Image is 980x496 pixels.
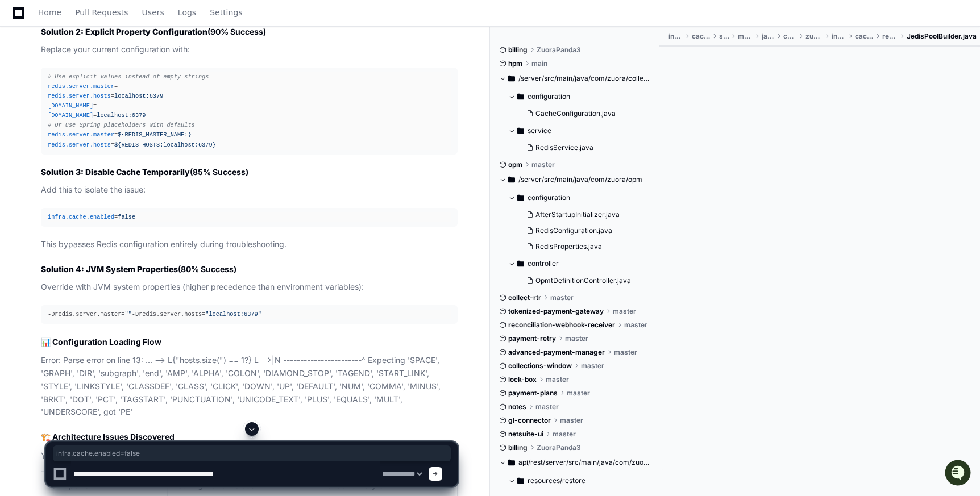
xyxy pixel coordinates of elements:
span: master [531,160,555,169]
span: redis.server.master [48,131,114,138]
button: OpmtDefinitionController.java [522,273,644,289]
span: advanced-payment-manager [508,348,605,357]
span: /server/src/main/java/com/zuora/opm [518,175,642,184]
div: = = = = = = [48,72,451,150]
span: /server/src/main/java/com/zuora/collect/hpm [518,74,651,83]
button: RedisConfiguration.java [522,223,644,239]
button: /server/src/main/java/com/zuora/collect/hpm [499,69,651,87]
div: Start new chat [39,85,186,96]
img: PlayerZero [11,11,34,34]
span: infra.cache.enabled [48,214,114,220]
svg: Directory [508,173,515,186]
span: infra [668,32,683,41]
span: JedisPoolBuilder.java [907,32,977,41]
span: payment-retry [508,334,556,343]
span: service [528,126,551,135]
span: src [719,32,729,41]
iframe: Open customer support [944,459,974,489]
span: cache [692,32,710,41]
span: # Use explicit values instead of empty strings [48,73,209,80]
span: master [535,402,559,411]
span: notes [508,402,526,411]
span: "localhost:6379" [205,311,261,318]
svg: Directory [517,90,524,103]
span: redis.server.hosts [48,141,111,148]
div: -Dredis.server.master= -Dredis.server.hosts= [48,310,451,319]
span: false [118,214,135,220]
button: RedisService.java [522,140,644,156]
h3: (90% Success) [41,26,458,37]
span: OpmtDefinitionController.java [535,276,631,285]
span: Logs [178,9,196,16]
svg: Directory [517,124,524,137]
a: Powered byPylon [80,119,138,128]
svg: Directory [517,191,524,205]
span: hpm [508,59,522,68]
div: We're offline, but we'll be back soon! [39,96,165,105]
button: configuration [508,189,651,207]
svg: Directory [517,257,524,270]
span: master [613,307,636,316]
span: master [581,361,604,370]
span: gl-connector [508,416,551,425]
span: master [550,293,574,302]
p: Override with JVM system properties (higher precedence than environment variables): [41,281,458,294]
span: opm [508,160,522,169]
button: AfterStartupInitializer.java [522,207,644,223]
button: Start new chat [193,88,207,102]
div: = [48,212,451,222]
span: ZuoraPanda3 [537,45,581,55]
span: com [783,32,796,41]
strong: Solution 3: Disable Cache Temporarily [41,167,190,177]
span: lock-box [508,375,537,384]
span: AfterStartupInitializer.java [535,210,620,219]
h2: 📊 Configuration Loading Flow [41,336,458,348]
span: master [614,348,637,357]
span: java [762,32,774,41]
button: controller [508,255,651,273]
p: Add this to isolate the issue: [41,184,458,197]
div: Error: Parse error on line 13: ... --> L{"hosts.size(") == 1?} L -->|N -----------------------^ E... [41,354,458,419]
span: redis.server.hosts [48,93,111,99]
h3: (85% Success) [41,166,458,178]
strong: Solution 4: JVM System Properties [41,264,178,274]
span: cache [855,32,873,41]
span: configuration [528,92,570,101]
span: configuration [528,193,570,202]
span: Home [38,9,61,16]
span: "" [125,311,132,318]
span: infra.cache.enabled=false [56,449,447,458]
p: This bypasses Redis configuration entirely during troubleshooting. [41,238,458,251]
span: [DOMAIN_NAME] [48,102,93,109]
span: Settings [210,9,242,16]
span: master [560,416,583,425]
button: CacheConfiguration.java [522,106,644,122]
span: master [624,320,647,330]
strong: Solution 2: Explicit Property Configuration [41,27,207,36]
span: localhost:6379 [97,112,146,119]
span: redis [882,32,898,41]
span: RedisProperties.java [535,242,602,251]
span: infra [832,32,846,41]
button: service [508,122,651,140]
span: Pylon [113,119,138,128]
img: 1756235613930-3d25f9e4-fa56-45dd-b3ad-e072dfbd1548 [11,85,32,105]
span: ${REDIS_HOSTS:localhost:6379} [114,141,216,148]
h3: (80% Success) [41,264,458,275]
button: /server/src/main/java/com/zuora/opm [499,170,651,189]
span: localhost:6379 [114,93,163,99]
span: Pull Requests [75,9,128,16]
span: # Or use Spring placeholders with defaults [48,122,195,128]
span: billing [508,45,528,55]
span: redis.server.master [48,83,114,90]
div: Welcome [11,45,207,64]
span: main [531,59,547,68]
span: collect-rtr [508,293,541,302]
svg: Directory [508,72,515,85]
span: payment-plans [508,389,558,398]
button: configuration [508,87,651,106]
span: CacheConfiguration.java [535,109,616,118]
span: controller [528,259,559,268]
span: master [567,389,590,398]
